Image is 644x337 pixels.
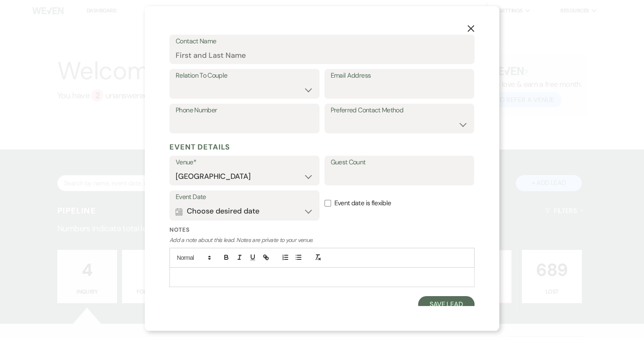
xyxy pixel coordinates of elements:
[176,203,313,220] button: Choose desired date
[176,36,468,47] label: Contact Name
[331,104,468,116] label: Preferred Contact Method
[176,191,313,203] label: Event Date
[176,157,313,168] label: Venue*
[169,236,475,244] p: Add a note about this lead. Notes are private to your venue.
[169,141,475,153] h5: Event Details
[176,70,313,82] label: Relation To Couple
[418,296,475,313] button: Save Lead
[169,225,475,234] label: Notes
[331,157,468,168] label: Guest Count
[176,104,313,116] label: Phone Number
[331,70,468,82] label: Email Address
[324,190,475,216] label: Event date is flexible
[324,200,331,206] input: Event date is flexible
[176,47,468,63] input: First and Last Name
